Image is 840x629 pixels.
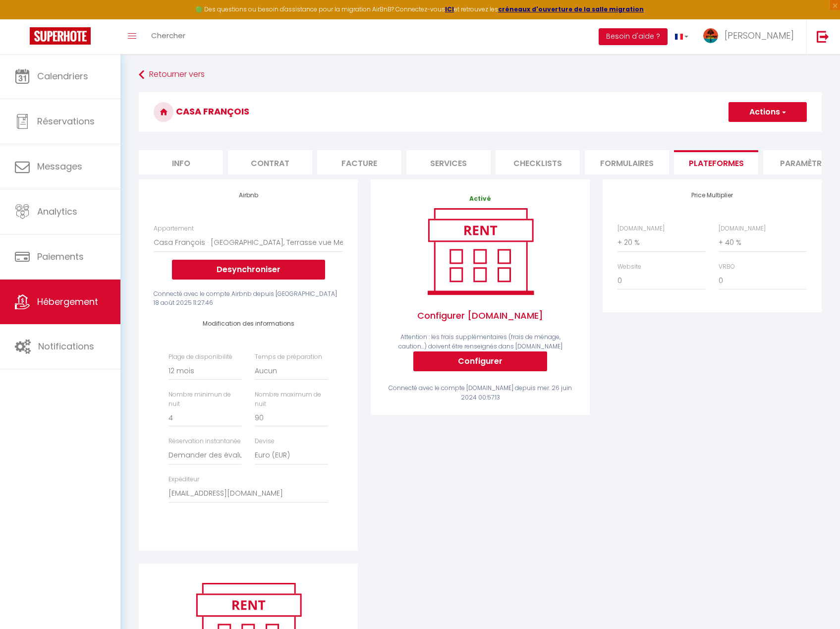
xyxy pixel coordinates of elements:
[496,150,580,174] li: Checklists
[168,320,328,327] h4: Modification des informations
[168,390,242,409] label: Nombre minimun de nuit
[386,384,575,402] div: Connecté avec le compte [DOMAIN_NAME] depuis mer. 26 juin 2024 00:57:13
[386,194,575,204] p: Activé
[255,352,322,362] label: Temps de préparation
[168,437,241,446] label: Réservation instantanée
[674,150,758,174] li: Plateformes
[817,30,829,43] img: logout
[37,160,82,172] span: Messages
[168,352,232,362] label: Plage de disponibilité
[317,150,401,174] li: Facture
[37,70,88,82] span: Calendriers
[255,390,328,409] label: Nombre maximum de nuit
[151,30,185,41] span: Chercher
[168,475,199,484] label: Expéditeur
[617,262,641,272] label: Website
[37,115,95,127] span: Réservations
[599,28,668,45] button: Besoin d'aide ?
[228,150,312,174] li: Contrat
[413,351,547,371] button: Configurer
[445,5,454,13] a: ICI
[144,19,193,54] a: Chercher
[37,295,98,308] span: Hébergement
[696,19,806,54] a: ... [PERSON_NAME]
[37,205,77,218] span: Analytics
[154,192,343,199] h4: Airbnb
[406,150,491,174] li: Services
[398,333,562,350] span: Attention : les frais supplémentaires (frais de ménage, caution...) doivent être renseignés dans ...
[386,299,575,333] span: Configurer [DOMAIN_NAME]
[719,262,735,272] label: VRBO
[30,27,91,45] img: Super Booking
[725,29,794,42] span: [PERSON_NAME]
[172,260,325,280] button: Desynchroniser
[719,224,766,233] label: [DOMAIN_NAME]
[154,224,194,233] label: Appartement
[139,150,223,174] li: Info
[617,192,807,199] h4: Price Multiplier
[139,66,822,84] a: Retourner vers
[37,250,84,263] span: Paiements
[585,150,669,174] li: Formulaires
[139,92,822,132] h3: Casa François
[703,28,718,43] img: ...
[154,289,343,308] div: Connecté avec le compte Airbnb depuis [GEOGRAPHIC_DATA] 18 août 2025 11:27:46
[617,224,665,233] label: [DOMAIN_NAME]
[417,204,544,299] img: rent.png
[728,102,807,122] button: Actions
[498,5,644,13] a: créneaux d'ouverture de la salle migration
[38,340,94,352] span: Notifications
[255,437,275,446] label: Devise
